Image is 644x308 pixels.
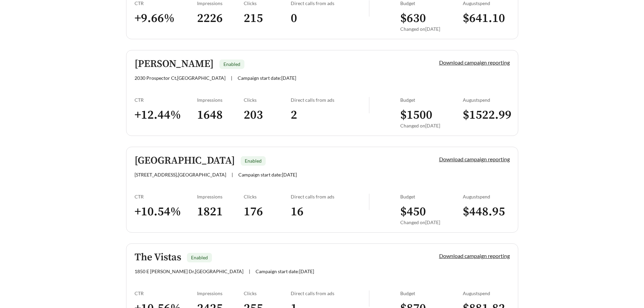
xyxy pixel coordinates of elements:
h3: + 10.54 % [135,204,197,219]
div: Budget [400,97,463,103]
h3: $ 1522.99 [463,108,510,123]
div: CTR [135,97,197,103]
h3: + 9.66 % [135,11,197,26]
h3: $ 641.10 [463,11,510,26]
h5: [GEOGRAPHIC_DATA] [135,155,235,166]
h3: 2226 [197,11,244,26]
a: [GEOGRAPHIC_DATA]Enabled[STREET_ADDRESS],[GEOGRAPHIC_DATA]|Campaign start date:[DATE]Download cam... [126,147,518,233]
h5: The Vistas [135,252,181,263]
div: Budget [400,290,463,296]
img: line [369,290,369,307]
div: CTR [135,0,197,6]
div: Budget [400,0,463,6]
h3: $ 448.95 [463,204,510,219]
div: August spend [463,0,510,6]
h3: 2 [291,108,369,123]
img: line [369,194,369,210]
h3: 16 [291,204,369,219]
span: 2030 Prospector Ct , [GEOGRAPHIC_DATA] [135,75,225,81]
h3: 215 [244,11,291,26]
h3: 0 [291,11,369,26]
div: Changed on [DATE] [400,123,463,128]
div: Direct calls from ads [291,97,369,103]
a: Download campaign reporting [439,59,510,66]
span: | [249,268,250,274]
h3: + 12.44 % [135,108,197,123]
h3: $ 1500 [400,108,463,123]
span: Enabled [191,255,208,260]
div: Clicks [244,194,291,199]
h3: 1648 [197,108,244,123]
div: Impressions [197,0,244,6]
span: Campaign start date: [DATE] [256,268,314,274]
div: Impressions [197,290,244,296]
div: CTR [135,290,197,296]
h3: $ 450 [400,204,463,219]
div: August spend [463,97,510,103]
div: August spend [463,194,510,199]
div: Direct calls from ads [291,0,369,6]
div: Direct calls from ads [291,194,369,199]
span: Enabled [223,61,240,67]
h5: [PERSON_NAME] [135,58,214,70]
div: Budget [400,194,463,199]
a: Download campaign reporting [439,253,510,259]
a: [PERSON_NAME]Enabled2030 Prospector Ct,[GEOGRAPHIC_DATA]|Campaign start date:[DATE]Download campa... [126,50,518,136]
h3: 176 [244,204,291,219]
span: Enabled [245,158,262,164]
span: | [231,75,232,81]
span: Campaign start date: [DATE] [238,172,297,177]
span: [STREET_ADDRESS] , [GEOGRAPHIC_DATA] [135,172,226,177]
div: Changed on [DATE] [400,26,463,32]
h3: 203 [244,108,291,123]
div: Clicks [244,290,291,296]
a: Download campaign reporting [439,156,510,162]
div: Impressions [197,97,244,103]
div: CTR [135,194,197,199]
div: August spend [463,290,510,296]
div: Clicks [244,97,291,103]
div: Direct calls from ads [291,290,369,296]
img: line [369,97,369,113]
span: Campaign start date: [DATE] [238,75,296,81]
h3: $ 630 [400,11,463,26]
div: Clicks [244,0,291,6]
h3: 1821 [197,204,244,219]
span: | [232,172,233,177]
div: Changed on [DATE] [400,219,463,225]
div: Impressions [197,194,244,199]
span: 1850 E [PERSON_NAME] Dr , [GEOGRAPHIC_DATA] [135,268,243,274]
img: line [369,0,369,17]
